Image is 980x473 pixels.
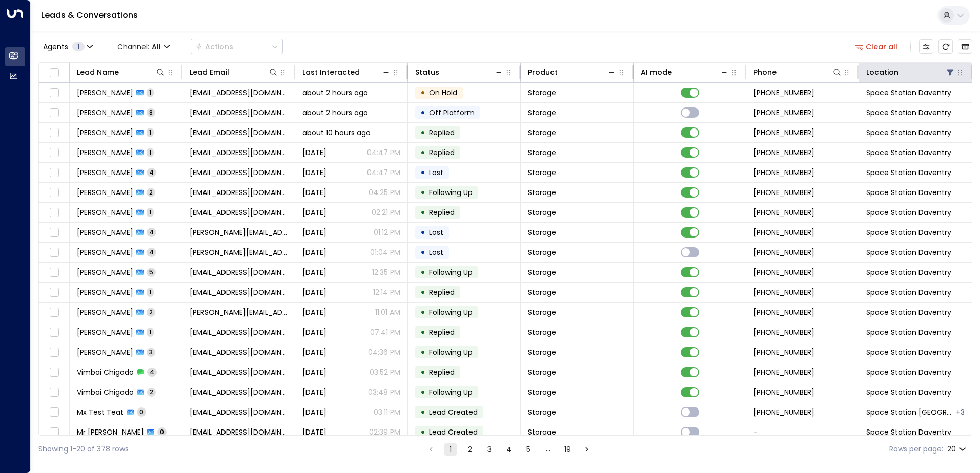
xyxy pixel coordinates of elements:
span: Michal Muszynski [77,187,133,198]
nav: pagination navigation [424,443,594,456]
span: sally-2464@hotmail.com [190,307,288,317]
span: 2-feedlot-swims@icloud.com [190,367,288,377]
span: Space Station Daventry [866,147,951,158]
span: Oct 04, 2025 [302,347,326,357]
span: Space Station Daventry [866,427,951,437]
button: Actions [191,39,283,54]
span: +447977331604 [753,247,814,257]
span: 4 [147,248,156,256]
span: ojoj@ohohoh.com [190,427,288,437]
span: Toggle select row [48,286,60,299]
span: 2 [147,188,155,197]
span: Space Station Daventry [866,367,951,377]
span: Replied [429,287,455,297]
span: +447375411720 [753,187,814,198]
span: Toggle select row [48,87,60,99]
button: Clear all [851,39,902,54]
span: Storage [528,88,556,98]
span: Space Station Daventry [866,127,951,138]
div: • [420,284,425,301]
span: Saroosh Ahmed [77,327,133,337]
div: Button group with a nested menu [191,39,283,54]
div: Lead Email [190,66,278,78]
div: • [420,204,425,221]
span: Space Station Daventry [866,387,951,397]
span: Storage [528,227,556,238]
span: Space Station Daventry [866,267,951,277]
div: Lead Name [77,66,166,78]
span: Storage [528,367,556,377]
span: test@test.com [190,407,288,417]
div: Product [528,66,617,78]
span: Benjamin Goodwin [77,127,133,138]
div: AI mode [641,66,672,78]
div: • [420,304,425,321]
span: Toggle select row [48,146,60,159]
span: Yesterday [302,187,326,198]
span: Sally Lovelock [77,307,133,317]
span: Storage [528,207,556,218]
span: Mr uiiug joioin [77,427,144,437]
div: • [420,423,425,441]
div: • [420,403,425,421]
span: Toggle select row [48,346,60,359]
span: Lead Created [429,407,478,417]
p: 03:11 PM [374,407,400,417]
span: Toggle select row [48,386,60,399]
span: Space Station Wakefield [866,407,955,417]
span: Space Station Daventry [866,327,951,337]
span: 1 [147,148,154,157]
div: Showing 1-20 of 378 rows [38,444,129,455]
span: about 10 hours ago [302,127,371,138]
div: Phone [753,66,842,78]
span: Replied [429,127,455,138]
div: Actions [195,42,233,51]
span: Ray Gillesty [77,88,133,98]
span: Tony Collings [77,287,133,297]
div: Lead Name [77,66,119,78]
span: Toggle select row [48,406,60,419]
span: Toggle select row [48,326,60,339]
span: Yesterday [302,207,326,218]
div: Last Interacted [302,66,391,78]
span: +447824634222 [753,287,814,297]
p: 12:35 PM [372,267,400,277]
span: 1 [147,208,154,217]
span: about 2 hours ago [302,107,368,118]
span: +447449312756 [753,387,814,397]
span: Space Station Daventry [866,287,951,297]
span: Following Up [429,347,473,357]
span: Space Station Daventry [866,88,951,98]
span: +447449312756 [753,367,814,377]
span: Lost [429,227,443,238]
p: 02:39 PM [369,427,400,437]
span: Leanne Smith [77,227,133,238]
span: lee@elitemembrane.co.uk [190,247,288,257]
span: Lead Created [429,427,478,437]
p: 04:47 PM [367,147,400,158]
span: Storage [528,247,556,257]
span: +447710878099 [753,167,814,178]
div: • [420,264,425,281]
span: +447988287645 [753,127,814,138]
div: Last Interacted [302,66,360,78]
div: • [420,144,425,161]
span: 2 [147,308,155,316]
span: 3 [147,348,155,356]
div: • [420,324,425,341]
span: Space Station Daventry [866,187,951,198]
button: Archived Leads [958,39,972,54]
span: Replied [429,147,455,158]
span: Replied [429,207,455,218]
span: Toggle select row [48,166,60,179]
p: 02:21 PM [372,207,400,218]
button: Agents1 [38,39,96,54]
span: Vimbai Chigodo [77,367,134,377]
span: Gareth Evans [77,267,133,277]
span: Yesterday [302,147,326,158]
span: Following Up [429,387,473,397]
span: Mx Test Teat [77,407,124,417]
span: 1 [147,88,154,97]
span: Toggle select row [48,206,60,219]
span: Oct 04, 2025 [302,427,326,437]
